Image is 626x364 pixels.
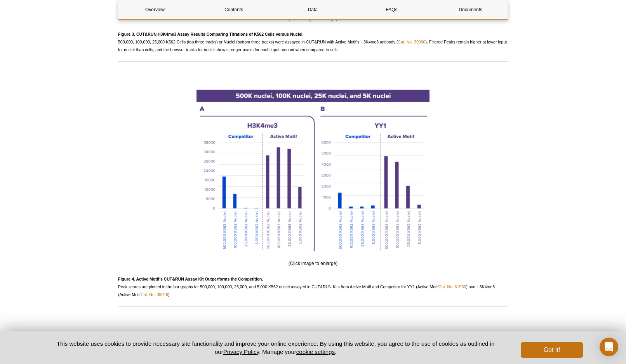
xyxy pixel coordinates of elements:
[276,0,349,19] a: Data
[118,90,508,267] div: (Click image to enlarge)
[197,0,270,19] a: Contents
[355,0,428,19] a: FAQs
[600,338,618,356] div: Open Intercom Messenger
[118,0,191,19] a: Overview
[118,32,304,36] strong: Figure 3. CUT&RUN H3K4me3 Assay Results Comparing Titrations of K562 Cells versus Nuclei.
[118,277,495,297] span: Peak scores are plotted in the bar graphs for 500,000, 100,000, 25,000, and 5,000 K562 nuclei ass...
[43,340,508,356] p: This website uses cookies to provide necessary site functionality and improve your online experie...
[141,292,168,297] a: Cat. No. 39916
[438,284,466,289] a: Cat. No. 61980
[118,277,263,281] strong: Figure 4. Active Motif’s CUT&RUN Assay Kit Outperforms the Competition.
[434,0,507,19] a: Documents
[118,32,507,52] span: 500,000, 100,000, 25,000 K562 Cells (top three tracks) or Nuclei (bottom three tracks) were assay...
[398,40,425,44] a: Cat. No. 39060
[296,348,335,355] button: cookie settings
[196,90,430,257] img: CUT&RUN compared with published data
[223,348,259,355] a: Privacy Policy
[521,342,583,358] button: Got it!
